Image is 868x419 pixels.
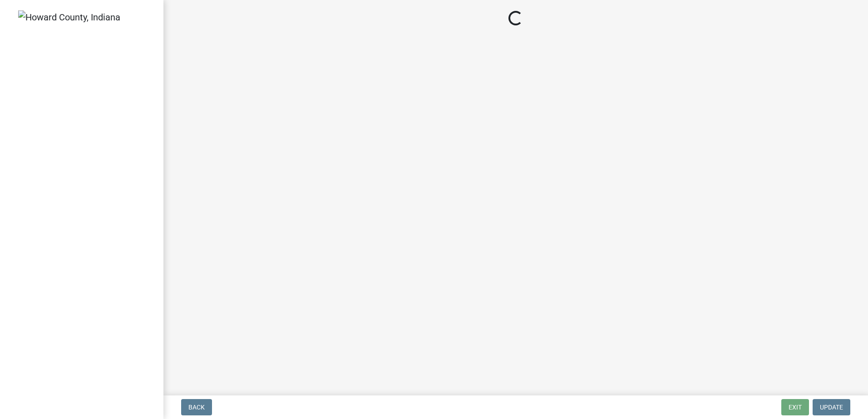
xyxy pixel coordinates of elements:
[813,399,850,415] button: Update
[820,404,843,411] span: Update
[18,10,120,24] img: Howard County, Indiana
[181,399,212,415] button: Back
[188,404,205,411] span: Back
[781,399,809,415] button: Exit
